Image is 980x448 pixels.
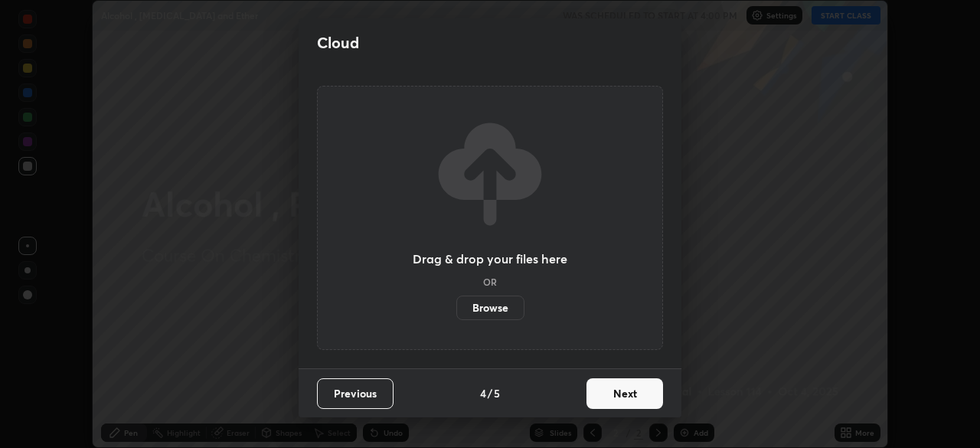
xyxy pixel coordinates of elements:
[480,385,486,401] h4: 4
[317,33,359,53] h2: Cloud
[488,385,492,401] h4: /
[413,253,567,265] h3: Drag & drop your files here
[494,385,500,401] h4: 5
[586,378,663,409] button: Next
[483,277,497,286] h5: OR
[317,378,394,409] button: Previous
